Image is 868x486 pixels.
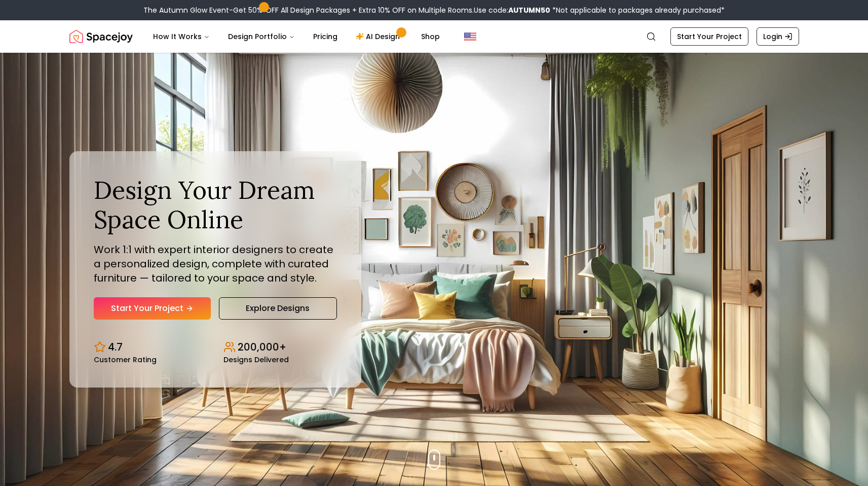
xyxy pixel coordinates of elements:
[145,26,448,47] nav: Main
[508,5,550,15] b: AUTUMN50
[670,27,748,46] a: Start Your Project
[464,30,476,43] img: United States
[219,297,337,320] a: Explore Designs
[348,26,411,47] a: AI Design
[94,356,157,363] small: Customer Rating
[220,26,303,47] button: Design Portfolio
[550,5,725,15] span: *Not applicable to packages already purchased*
[108,340,123,354] p: 4.7
[757,27,799,46] a: Login
[145,26,218,47] button: How It Works
[223,356,289,363] small: Designs Delivered
[69,20,799,53] nav: Global
[238,340,286,354] p: 200,000+
[305,26,346,47] a: Pricing
[94,176,337,234] h1: Design Your Dream Space Online
[94,297,211,320] a: Start Your Project
[94,332,337,363] div: Design stats
[474,5,550,15] span: Use code:
[69,26,133,47] img: Spacejoy Logo
[94,242,337,285] p: Work 1:1 with expert interior designers to create a personalized design, complete with curated fu...
[143,5,725,15] div: The Autumn Glow Event-Get 50% OFF All Design Packages + Extra 10% OFF on Multiple Rooms.
[69,26,133,47] a: Spacejoy
[413,26,448,47] a: Shop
